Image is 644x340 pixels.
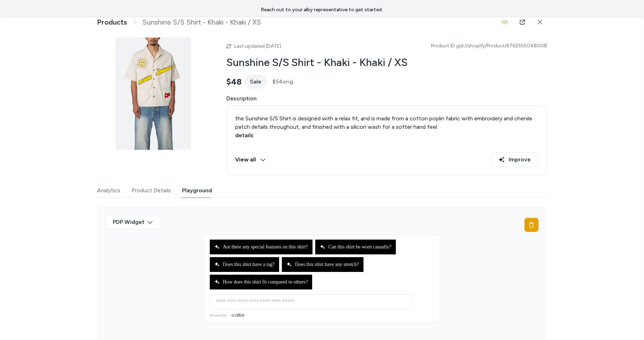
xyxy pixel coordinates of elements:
button: Improve [491,152,538,167]
span: Description [226,94,547,103]
h2: Sunshine S/S Shirt - Khaki - Khaki / XS [226,56,547,69]
li: 100% cotton [244,147,538,155]
a: Products [97,18,127,27]
button: Analytics [97,184,120,198]
span: Product ID: gid://shopify/Product/6762555048008 [431,42,547,49]
img: Sunshine-SS-Shirt-Khaki.jpg [97,38,210,150]
span: $54 orig. [272,78,294,86]
strong: details [235,132,253,139]
button: PDP Widget [105,215,160,229]
nav: breadcrumb [97,18,261,27]
button: Product Details [131,184,171,198]
span: Sunshine S/S Shirt - Khaki - Khaki / XS [142,18,261,27]
div: the Sunshine S/S Shirt is designed with a relax fit, and is made from a cotton poplin fabric with... [235,114,538,131]
button: View all [235,152,266,167]
button: Playground [182,184,212,198]
span: PDP Widget [113,218,144,226]
span: Last updated [DATE] [234,43,281,49]
div: Sale [244,75,267,89]
span: $48 [226,76,241,87]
